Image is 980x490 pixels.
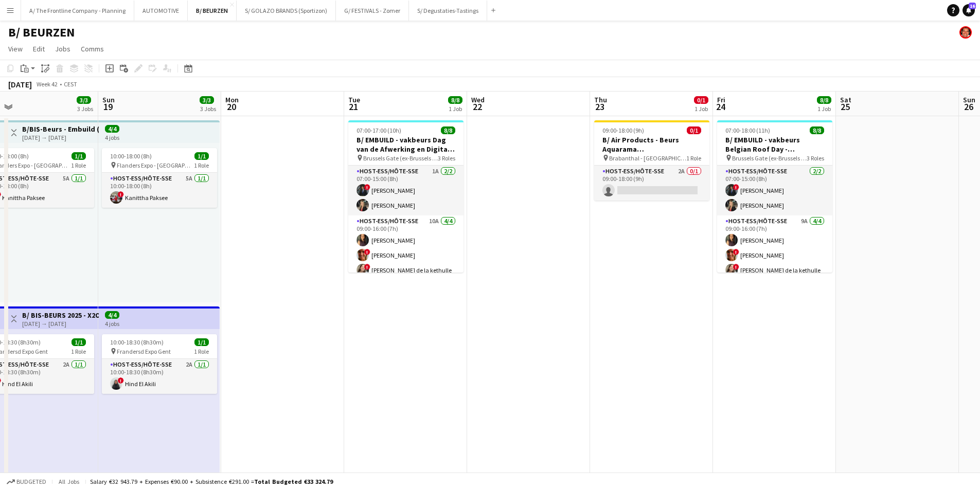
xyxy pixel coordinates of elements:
[959,26,972,39] app-user-avatar: Peter Desart
[963,4,975,16] a: 16
[90,478,333,485] div: Salary €32 943.79 + Expenses €90.00 + Subsistence €291.00 =
[5,476,48,487] button: Budgeted
[81,44,104,53] span: Comms
[33,44,45,53] span: Edit
[51,42,75,56] a: Jobs
[8,25,75,40] h1: B/ BEURZEN
[55,44,70,53] span: Jobs
[4,42,27,56] a: View
[409,1,487,21] button: S/ Degustaties-Tastings
[254,478,333,485] span: Total Budgeted €33 324.79
[336,1,409,21] button: G/ FESTIVALS - Zomer
[237,1,336,21] button: S/ GOLAZO BRANDS (Sportizon)
[8,44,23,53] span: View
[64,80,77,88] div: CEST
[29,42,49,56] a: Edit
[188,1,237,21] button: B/ BEURZEN
[134,1,188,21] button: AUTOMOTIVE
[77,42,108,56] a: Comms
[16,478,46,485] span: Budgeted
[21,1,134,21] button: A/ The Frontline Company - Planning
[8,79,32,89] div: [DATE]
[34,80,60,88] span: Week 42
[969,3,976,9] span: 16
[57,478,81,485] span: All jobs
